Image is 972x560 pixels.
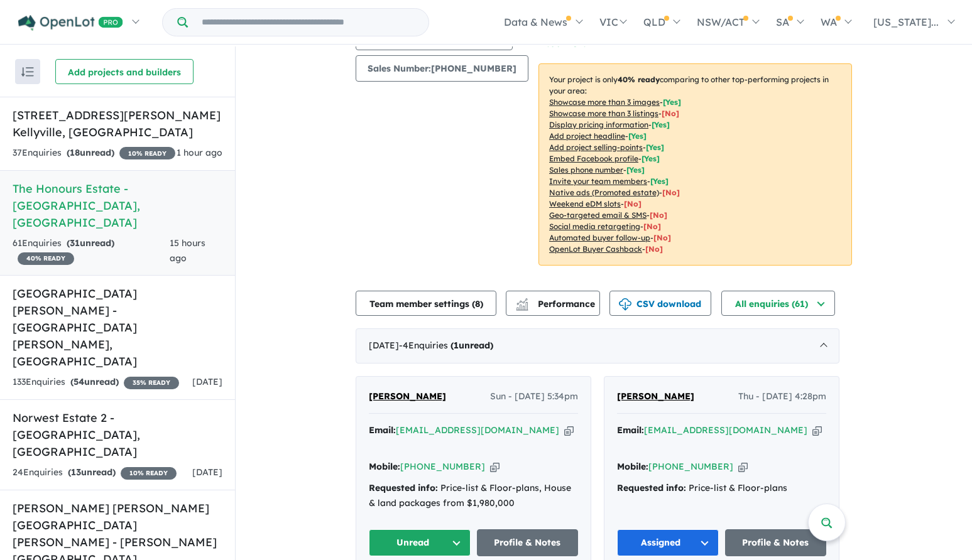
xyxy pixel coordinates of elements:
[400,461,485,472] a: [PHONE_NUMBER]
[549,154,638,163] u: Embed Facebook profile
[121,467,177,480] span: 10 % READY
[68,466,116,478] strong: ( unread)
[617,481,826,496] div: Price-list & Floor-plans
[644,424,807,436] a: [EMAIL_ADDRESS][DOMAIN_NAME]
[617,529,719,556] button: Assigned
[516,298,528,305] img: line-chart.svg
[369,481,578,511] div: Price-list & Floor-plans, House & land packages from $1,980,000
[70,376,119,387] strong: ( unread)
[451,340,493,351] strong: ( unread)
[549,233,650,242] u: Automated buyer follow-up
[192,466,222,478] span: [DATE]
[645,244,663,254] span: [No]
[454,340,459,351] span: 1
[475,298,480,310] span: 8
[617,424,644,436] strong: Email:
[55,59,194,84] button: Add projects and builders
[396,424,559,436] a: [EMAIL_ADDRESS][DOMAIN_NAME]
[70,237,80,249] span: 31
[549,131,625,141] u: Add project headline
[725,529,827,556] a: Profile & Notes
[738,460,748,473] button: Copy
[549,97,660,107] u: Showcase more than 3 images
[192,376,222,387] span: [DATE]
[356,328,839,363] div: [DATE]
[13,180,222,231] h5: The Honours Estate - [GEOGRAPHIC_DATA] , [GEOGRAPHIC_DATA]
[643,222,661,231] span: [No]
[71,466,81,478] span: 13
[67,147,114,158] strong: ( unread)
[18,252,74,265] span: 40 % READY
[369,424,396,436] strong: Email:
[549,222,640,231] u: Social media retargeting
[628,131,647,141] span: [ Yes ]
[177,147,222,158] span: 1 hour ago
[13,409,222,460] h5: Norwest Estate 2 - [GEOGRAPHIC_DATA] , [GEOGRAPHIC_DATA]
[646,143,664,152] span: [ Yes ]
[653,233,671,242] span: [No]
[617,482,686,493] strong: Requested info:
[650,210,667,220] span: [No]
[549,199,621,208] u: Weekend eDM slots
[369,529,471,556] button: Unread
[617,389,694,404] a: [PERSON_NAME]
[642,154,660,163] span: [ Yes ]
[617,461,648,472] strong: Mobile:
[650,176,669,186] span: [ Yes ]
[369,389,446,404] a: [PERSON_NAME]
[170,237,205,264] span: 15 hours ago
[663,97,681,107] span: [ Yes ]
[549,244,642,254] u: OpenLot Buyer Cashback
[518,298,595,310] span: Performance
[18,15,123,31] img: Openlot PRO Logo White
[119,147,175,159] span: 10 % READY
[70,147,80,158] span: 18
[652,120,670,129] span: [ Yes ]
[356,55,528,82] button: Sales Number:[PHONE_NUMBER]
[369,482,438,493] strong: Requested info:
[648,461,733,472] a: [PHONE_NUMBER]
[490,460,500,473] button: Copy
[549,176,647,186] u: Invite your team members
[549,109,658,118] u: Showcase more than 3 listings
[516,302,528,310] img: bar-chart.svg
[124,377,179,389] span: 35 % READY
[738,389,826,404] span: Thu - [DATE] 4:28pm
[549,188,659,197] u: Native ads (Promoted estate)
[549,143,643,152] u: Add project selling-points
[13,107,222,141] h5: [STREET_ADDRESS][PERSON_NAME] Kellyville , [GEOGRAPHIC_DATA]
[618,75,660,84] b: 40 % ready
[74,376,84,387] span: 54
[549,165,623,175] u: Sales phone number
[369,390,446,402] span: [PERSON_NAME]
[506,291,600,316] button: Performance
[21,67,34,77] img: sort.svg
[13,236,170,266] div: 61 Enquir ies
[549,210,647,220] u: Geo-targeted email & SMS
[190,9,426,36] input: Try estate name, suburb, builder or developer
[549,120,648,129] u: Display pricing information
[564,424,574,437] button: Copy
[873,16,939,28] span: [US_STATE]...
[369,461,400,472] strong: Mobile:
[624,199,642,208] span: [No]
[13,146,175,161] div: 37 Enquir ies
[662,109,679,118] span: [ No ]
[812,424,822,437] button: Copy
[477,529,579,556] a: Profile & Notes
[13,285,222,370] h5: [GEOGRAPHIC_DATA][PERSON_NAME] - [GEOGRAPHIC_DATA][PERSON_NAME] , [GEOGRAPHIC_DATA]
[619,298,631,311] img: download icon
[13,465,177,480] div: 24 Enquir ies
[538,63,852,266] p: Your project is only comparing to other top-performing projects in your area: - - - - - - - - - -...
[617,390,694,402] span: [PERSON_NAME]
[356,291,496,316] button: Team member settings (8)
[399,340,493,351] span: - 4 Enquir ies
[626,165,645,175] span: [ Yes ]
[13,375,179,390] div: 133 Enquir ies
[609,291,711,316] button: CSV download
[67,237,114,249] strong: ( unread)
[662,188,680,197] span: [No]
[490,389,578,404] span: Sun - [DATE] 5:34pm
[721,291,835,316] button: All enquiries (61)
